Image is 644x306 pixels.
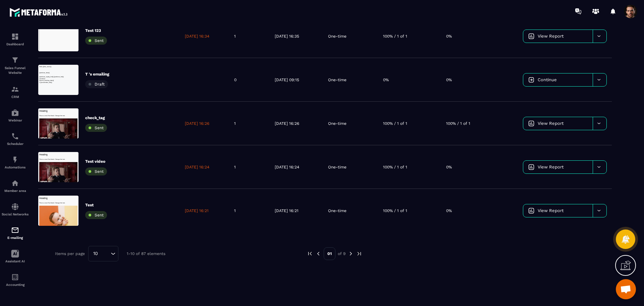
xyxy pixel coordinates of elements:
[11,109,19,117] img: automations
[85,159,107,164] p: Test video
[528,77,534,83] img: icon
[348,251,354,257] img: next
[85,115,107,120] p: check_tag
[234,208,236,213] p: 1
[383,208,407,213] p: 100% / 1 of 1
[185,121,209,126] p: [DATE] 16:26
[523,73,593,86] a: Continue
[127,251,165,256] p: 1-10 of 87 elements
[383,121,407,126] p: 100% / 1 of 1
[55,251,85,256] p: Items per page
[85,28,107,33] p: Test 123
[85,71,109,77] p: T 's emailing
[538,34,563,39] span: View Report
[616,279,636,299] div: Mở cuộc trò chuyện
[3,20,131,27] p: This is a new Text block. Change the text.
[2,245,29,268] a: Assistant AI
[446,164,452,170] p: 0%
[2,142,29,146] p: Scheduler
[2,95,29,99] p: CRM
[3,36,131,43] p: {{webinar_replay_link}} {{webinar_link}}
[11,179,19,187] img: automations
[2,118,29,122] p: Webinar
[2,283,29,287] p: Accounting
[3,3,131,14] h1: Heading
[528,208,534,214] img: icon
[338,251,345,256] p: of 9
[11,85,19,93] img: formation
[95,213,104,217] span: Sent
[307,251,313,257] img: prev
[95,125,104,130] span: Sent
[538,77,557,82] span: Continue
[234,77,236,83] p: 0
[446,121,470,126] p: 100% / 1 of 1
[2,42,29,46] p: Dashboard
[446,77,452,83] p: 0%
[275,121,299,126] p: [DATE] 16:26
[538,208,563,213] span: View Report
[383,164,407,170] p: 100% / 1 of 1
[383,34,407,39] p: 100% / 1 of 1
[328,121,346,126] p: One-time
[3,56,131,63] p: s {{reschedule_link}}
[234,121,236,126] p: 1
[2,268,29,292] a: accountantaccountantAccounting
[356,251,362,257] img: next
[2,221,29,245] a: emailemailE-mailing
[328,208,346,213] p: One-time
[446,208,452,213] p: 0%
[2,236,29,240] p: E-mailing
[2,80,29,104] a: formationformationCRM
[324,247,335,260] p: 01
[95,38,104,43] span: Sent
[446,34,452,39] p: 0%
[100,250,109,257] input: Search for option
[11,156,19,164] img: automations
[523,30,593,43] a: View Report
[3,23,131,30] p: {{webinar_date}}
[2,151,29,174] a: automationsautomationsAutomations
[3,3,131,10] p: Hello {{first_name}}
[528,164,534,170] img: icon
[2,198,29,221] a: social-networksocial-networkSocial Networks
[88,246,118,261] div: Search for option
[2,259,29,263] p: Assistant AI
[523,161,593,173] a: View Report
[2,127,29,151] a: schedulerschedulerScheduler
[2,28,29,51] a: formationformationDashboard
[85,202,107,208] p: Test
[95,169,104,174] span: Sent
[95,82,105,87] span: Draft
[328,164,346,170] p: One-time
[328,77,346,83] p: One-time
[315,251,321,257] img: prev
[275,164,299,170] p: [DATE] 16:24
[11,226,19,234] img: email
[185,34,209,39] p: [DATE] 16:34
[11,56,19,64] img: formation
[11,273,19,281] img: accountant
[234,34,236,39] p: 1
[3,49,131,56] p: {{event_booking_date}}
[9,6,70,18] img: logo
[2,66,29,75] p: Sales Funnel Website
[528,120,534,126] img: icon
[234,164,236,170] p: 1
[528,33,534,39] img: icon
[538,164,563,169] span: View Report
[328,34,346,39] p: One-time
[383,77,389,83] p: 0%
[2,212,29,216] p: Social Networks
[2,51,29,80] a: formationformationSales Funnel Website
[2,174,29,198] a: automationsautomationsMember area
[185,164,209,170] p: [DATE] 16:24
[538,121,563,126] span: View Report
[275,208,299,213] p: [DATE] 16:21
[3,43,131,50] p: scheduler
[275,34,299,39] p: [DATE] 16:35
[523,117,593,130] a: View Report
